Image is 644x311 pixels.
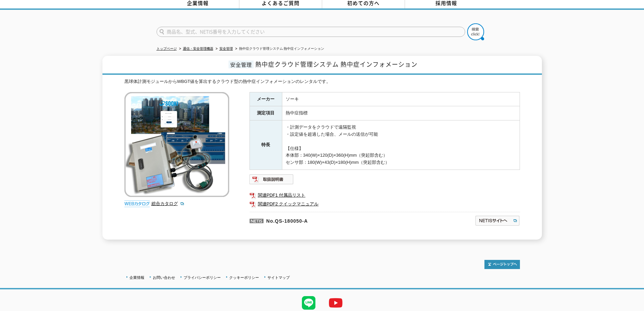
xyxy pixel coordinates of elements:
[153,275,175,280] a: お問い合わせ
[249,106,282,120] th: 測定項目
[219,47,233,50] a: 安全管理
[255,60,418,69] span: 熱中症クラウド管理システム 熱中症インフォメーション
[249,212,410,228] p: No.QS-180050-A
[282,92,520,106] td: ソーキ
[157,47,177,50] a: トップページ
[249,191,520,200] a: 関連PDF1 付属品リスト
[229,275,259,280] a: クッキーポリシー
[184,275,221,280] a: プライバシーポリシー
[129,275,144,280] a: 企業情報
[124,78,520,85] div: 黒球体計測モジュールからWBGT値を算出するクラウド型の熱中症インフォメーションのレンタルです。
[183,47,213,50] a: 通信・安全管理機器
[282,106,520,120] td: 熱中症指標
[267,275,290,280] a: サイトマップ
[124,92,229,197] img: 熱中症クラウド管理システム 熱中症インフォメーション
[249,174,294,185] img: 取扱説明書
[151,201,185,206] a: 総合カタログ
[484,260,520,269] img: トップページへ
[249,178,294,183] a: 取扱説明書
[229,61,254,68] span: 安全管理
[249,200,520,208] a: 関連PDF2 クイックマニュアル
[249,120,282,170] th: 特長
[157,27,465,37] input: 商品名、型式、NETIS番号を入力してください
[234,45,325,52] li: 熱中症クラウド管理システム 熱中症インフォメーション
[282,120,520,170] td: ・計測データをクラウドで遠隔監視 ・設定値を超過した場合、メールの送信が可能 【仕様】 本体部：340(W)×120(D)×360(H)mm（突起部含む） センサ部：180(W)×43(D)×1...
[249,92,282,106] th: メーカー
[467,23,484,40] img: btn_search.png
[475,215,520,226] img: NETISサイトへ
[124,200,150,207] img: webカタログ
